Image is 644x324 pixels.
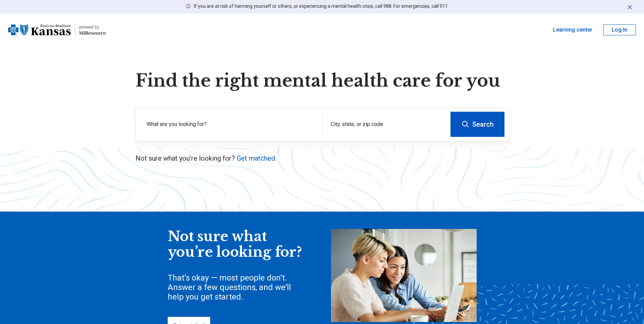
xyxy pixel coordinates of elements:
[168,229,303,260] div: Not sure what you’re looking for?
[168,273,303,302] div: That’s okay — most people don’t. Answer a few questions, and we’ll help you get started.
[135,154,509,163] p: Not sure what you’re looking for?
[194,3,449,10] p: If you are at risk of harming yourself or others, or experiencing a mental health crisis, call 98...
[450,112,504,137] button: Search
[79,24,106,30] div: powered by
[8,22,71,38] img: Blue Cross Blue Shield Kansas
[603,24,636,35] button: Log In
[8,22,106,38] a: Blue Cross Blue Shield Kansaspowered by
[553,26,592,34] a: Learning center
[626,3,633,11] button: Dismiss
[237,154,275,162] a: Get matched
[135,71,509,91] h1: Find the right mental health care for you
[147,120,314,128] label: What are you looking for?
